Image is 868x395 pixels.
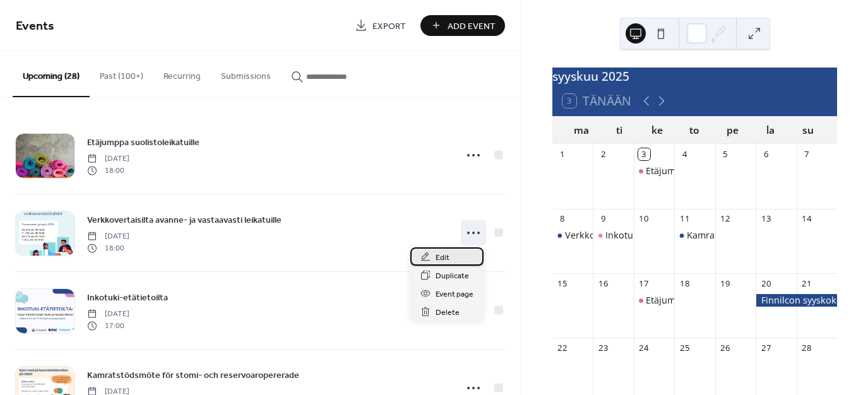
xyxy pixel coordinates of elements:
[638,117,676,144] div: ke
[87,369,299,382] span: Kamratstödsmöte för stomi- och reservoaropererade
[87,213,282,227] a: Verkkovertaisilta avanne- ja vastaavasti leikatuille
[90,51,153,96] button: Past (100+)
[87,292,168,305] span: Inkotuki-etätietoilta
[16,14,54,38] span: Events
[638,278,650,289] div: 17
[436,269,469,283] span: Duplicate
[87,320,129,331] span: 17:00
[646,165,770,177] div: Etäjumppa suolistoleikatuille
[760,213,771,225] div: 13
[679,213,690,225] div: 11
[598,148,609,160] div: 2
[87,231,129,242] span: [DATE]
[801,148,812,160] div: 7
[676,117,714,144] div: to
[713,117,751,144] div: pe
[674,229,715,242] div: Kamratstödsmöte för stomi- och reservoaropererade
[756,294,837,307] div: Finnilcon syyskokous ja Pohjois-Karjalan Ilcon 40-vuotisjuhlat Joensuussa 20.–21.9.2025
[420,15,505,36] button: Add Event
[679,148,690,160] div: 4
[565,229,777,242] div: Verkkovertaisilta avanne- ja vastaavasti leikatuille
[87,136,199,150] span: Etäjumppa suolistoleikatuille
[552,229,593,242] div: Verkkovertaisilta avanne- ja vastaavasti leikatuille
[646,294,770,307] div: Etäjumppa suolistoleikatuille
[436,288,473,301] span: Event page
[638,343,650,354] div: 24
[679,278,690,289] div: 18
[801,213,812,225] div: 14
[557,278,568,289] div: 15
[634,165,674,177] div: Etäjumppa suolistoleikatuille
[720,343,731,354] div: 26
[679,343,690,354] div: 25
[372,20,406,33] span: Export
[153,51,211,96] button: Recurring
[557,213,568,225] div: 8
[345,15,415,36] a: Export
[87,368,299,382] a: Kamratstödsmöte för stomi- och reservoaropererade
[593,229,633,242] div: Inkotuki-etätietoilta
[638,213,650,225] div: 10
[598,278,609,289] div: 16
[789,117,827,144] div: su
[87,153,129,165] span: [DATE]
[211,51,281,96] button: Submissions
[751,117,789,144] div: la
[87,165,129,176] span: 18:00
[87,309,129,320] span: [DATE]
[436,251,449,264] span: Edit
[87,290,168,305] a: Inkotuki-etätietoilta
[87,242,129,254] span: 18:00
[557,148,568,160] div: 1
[760,148,771,160] div: 6
[87,135,199,150] a: Etäjumppa suolistoleikatuille
[760,343,771,354] div: 27
[598,343,609,354] div: 23
[13,51,90,97] button: Upcoming (28)
[720,148,731,160] div: 5
[801,278,812,289] div: 21
[448,20,496,33] span: Add Event
[557,343,568,354] div: 22
[87,214,282,227] span: Verkkovertaisilta avanne- ja vastaavasti leikatuille
[436,306,460,319] span: Delete
[634,294,674,307] div: Etäjumppa suolistoleikatuille
[598,213,609,225] div: 9
[600,117,638,144] div: ti
[562,117,600,144] div: ma
[552,68,837,86] div: syyskuu 2025
[638,148,650,160] div: 3
[720,213,731,225] div: 12
[720,278,731,289] div: 19
[801,343,812,354] div: 28
[760,278,771,289] div: 20
[605,229,690,242] div: Inkotuki-etätietoilta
